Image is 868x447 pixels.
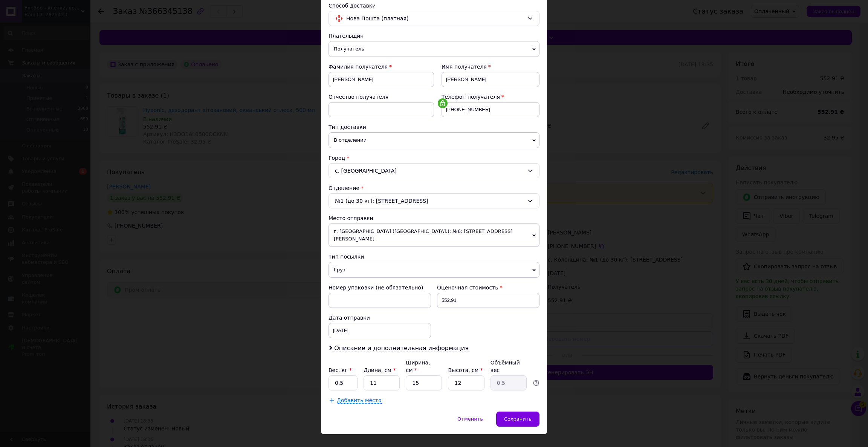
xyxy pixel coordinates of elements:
span: Отменить [457,416,483,422]
label: Вес, кг [329,367,352,373]
span: Груз [329,262,539,278]
span: Место отправки [329,215,373,221]
span: Добавить место [337,397,382,404]
div: №1 (до 30 кг): [STREET_ADDRESS] [329,193,539,208]
span: Телефон получателя [442,94,500,100]
label: Ширина, см [406,360,430,373]
span: Плательщик [329,33,364,39]
div: Отделение [329,184,539,192]
span: Сохранить [504,416,532,422]
label: Длина, см [364,367,396,373]
div: с. [GEOGRAPHIC_DATA] [329,163,539,178]
div: Объёмный вес [491,359,527,374]
span: Фамилия получателя [329,64,388,70]
div: Номер упаковки (не обязательно) [329,284,431,291]
div: Способ доставки [329,2,539,9]
span: г. [GEOGRAPHIC_DATA] ([GEOGRAPHIC_DATA].): №6: [STREET_ADDRESS][PERSON_NAME] [329,223,539,247]
div: Оценочная стоимость [437,284,539,291]
label: Высота, см [448,367,483,373]
input: +380 [442,102,539,117]
span: Тип доставки [329,124,366,130]
div: Город [329,154,539,162]
span: В отделении [329,132,539,148]
span: Имя получателя [442,64,487,70]
span: Тип посылки [329,254,364,260]
span: Нова Пошта (платная) [346,14,524,23]
span: Описание и дополнительная информация [334,344,469,352]
span: Отчество получателя [329,94,388,100]
span: Получатель [329,41,539,57]
div: Дата отправки [329,314,431,321]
